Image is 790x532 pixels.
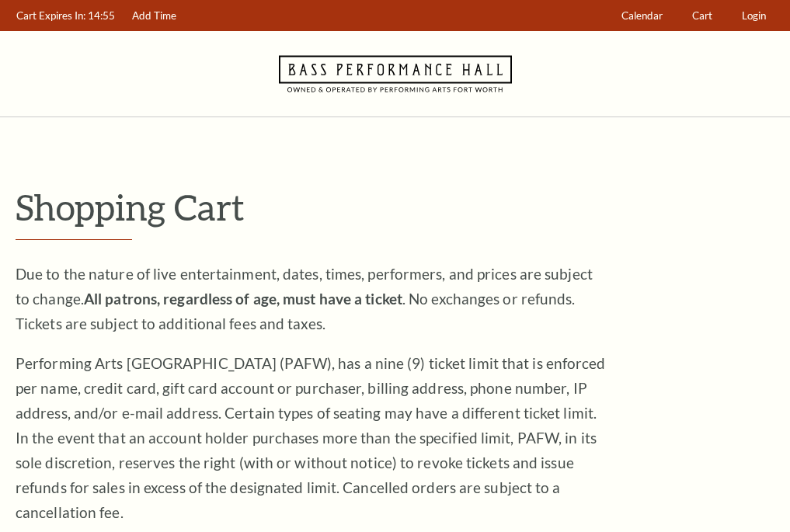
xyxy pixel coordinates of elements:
[742,9,766,22] span: Login
[16,265,593,332] span: Due to the nature of live entertainment, dates, times, performers, and prices are subject to chan...
[614,1,670,31] a: Calendar
[16,351,606,525] p: Performing Arts [GEOGRAPHIC_DATA] (PAFW), has a nine (9) ticket limit that is enforced per name, ...
[621,9,663,22] span: Calendar
[685,1,720,31] a: Cart
[16,9,85,22] span: Cart Expires In:
[16,187,774,227] p: Shopping Cart
[692,9,712,22] span: Cart
[88,9,115,22] span: 14:55
[735,1,774,31] a: Login
[125,1,184,31] a: Add Time
[84,290,402,308] strong: All patrons, regardless of age, must have a ticket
